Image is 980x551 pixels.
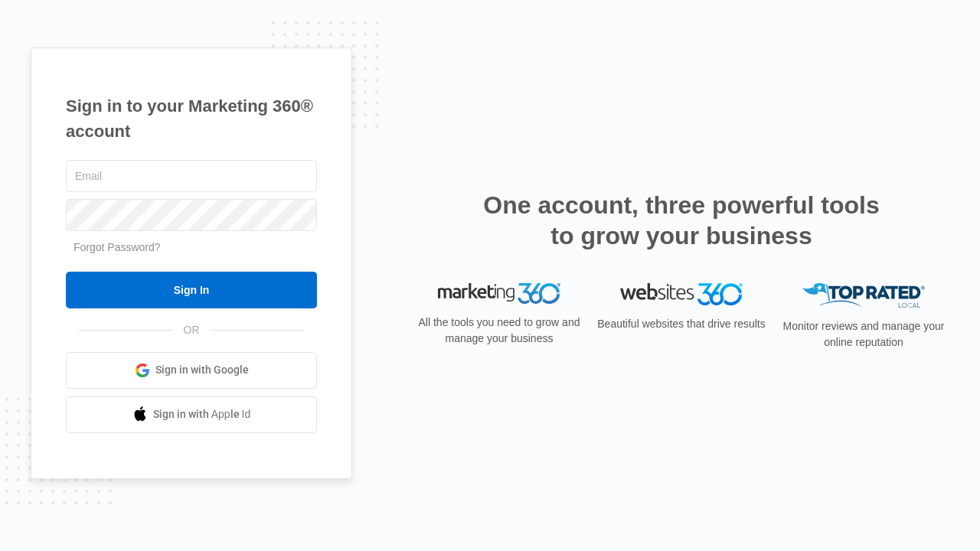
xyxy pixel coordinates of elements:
[778,318,949,350] p: Monitor reviews and manage your online reputation
[66,272,317,308] input: Sign In
[438,283,560,305] img: Marketing 360
[66,396,317,433] a: Sign in with Apple Id
[479,190,884,251] h2: One account, three powerful tools to grow your business
[173,322,211,338] span: OR
[620,283,743,305] img: Websites 360
[413,315,585,347] p: All the tools you need to grow and manage your business
[66,160,317,192] input: Email
[66,93,317,144] h1: Sign in to your Marketing 360® account
[66,352,317,389] a: Sign in with Google
[153,406,251,422] span: Sign in with Apple Id
[802,283,925,308] img: Top Rated Local
[155,362,249,378] span: Sign in with Google
[73,241,161,253] a: Forgot Password?
[596,316,767,332] p: Beautiful websites that drive results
